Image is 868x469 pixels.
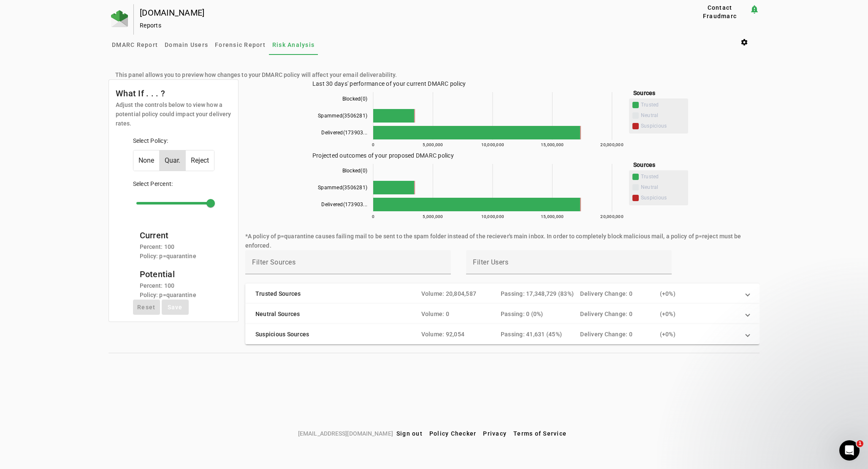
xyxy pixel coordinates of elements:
path: Delivered(17390360) Trusted 17,348,729 [373,198,580,211]
text: Delivered(173903... [321,202,367,207]
mat-panel-title: Neutral Sources [255,310,415,318]
button: Sign out [393,426,426,441]
path: Spammed(3506281) Trusted 3,455,858 [373,181,414,194]
text: 10,000,000 [481,142,504,147]
a: Risk Analysis [269,35,318,55]
mat-label: Filter Sources [252,258,296,266]
mat-card-title: Current [140,229,196,242]
span: Forensic Report [215,42,266,48]
div: ( + 0%) [660,330,739,338]
p: Select Percent: [133,180,214,188]
text: Delivered(173903... [321,130,367,136]
span: 1 [857,440,863,447]
span: Neutral [632,114,685,120]
div: Reports [140,21,663,30]
text: 20,000,000 [600,142,624,147]
span: Trusted [641,174,685,180]
span: Trusted [632,103,685,109]
mat-card-subtitle: This panel allows you to preview how changes to your DMARC policy will affect your email delivera... [115,70,397,79]
button: Contact Fraudmarc [690,4,749,19]
mat-panel-title: Trusted Sources [255,289,415,298]
text: 15,000,000 [541,142,564,147]
text: Blocked(0) [342,96,367,102]
mat-expansion-panel-header: Suspicious SourcesVolume: 92,054Passing: 41,631 (45%)Delivery Change: 0(+0%) [245,324,759,344]
text: 0 [372,214,374,219]
button: Policy Checker [426,426,480,441]
div: Passing: 0 (0%) [501,310,580,318]
span: DMARC Report [112,42,158,48]
text: Spammed(3506281) [318,113,367,119]
div: Projected outcomes of your proposed DMARC policy [312,151,692,223]
div: Delivery Change: 0 [580,330,659,338]
button: Quar. [160,150,185,171]
span: Domain Users [165,42,208,48]
div: Delivery Change: 0 [580,289,659,298]
mat-card-title: What If . . . ? [116,87,231,100]
span: Policy Checker [429,430,477,437]
mat-label: Filter Users [473,258,508,266]
span: Sources [633,161,656,168]
div: Volume: 0 [421,310,501,318]
button: Privacy [480,426,510,441]
span: Suspicious [632,196,685,202]
iframe: Intercom live chat [839,440,860,461]
span: Neutral [632,185,685,192]
div: Passing: 17,348,729 (83%) [501,289,580,298]
path: Spammed(3506281) Trusted 3,455,858 [373,109,414,123]
span: Trusted [641,102,685,108]
div: ( + 0%) [660,289,739,298]
text: 10,000,000 [481,214,504,219]
mat-card-subtitle: Percent: 100 Policy: p=quarantine [140,242,196,261]
mat-icon: notification_important [749,4,759,14]
div: Passing: 41,631 (45%) [501,330,580,338]
mat-card-subtitle: Percent: 100 Policy: p=quarantine [140,281,196,300]
div: Last 30 days' performance of your current DMARC policy [312,79,692,151]
button: Terms of Service [510,426,570,441]
text: 20,000,000 [600,214,624,219]
button: None [133,150,159,171]
span: Privacy [483,430,507,437]
a: Domain Users [161,35,212,55]
mat-card-subtitle: Adjust the controls below to view how a potential policy could impact your delivery rates. [116,100,231,128]
text: 5,000,000 [423,142,443,147]
span: Neutral [641,184,685,191]
mat-card-title: Potential [140,267,196,281]
div: Delivery Change: 0 [580,310,659,318]
span: Terms of Service [513,430,567,437]
span: Trusted [632,175,685,181]
path: Delivered(17390360) Trusted 17,348,729 [373,126,580,139]
text: 0 [372,142,374,147]
mat-expansion-panel-header: Trusted SourcesVolume: 20,804,587Passing: 17,348,729 (83%)Delivery Change: 0(+0%) [245,284,759,304]
a: DMARC Report [108,35,161,55]
div: Volume: 92,054 [421,330,501,338]
span: Contact Fraudmarc [694,3,746,20]
span: Suspicious [632,124,685,131]
span: Risk Analysis [272,42,315,48]
text: Spammed(3506281) [318,185,367,191]
text: Blocked(0) [342,168,367,174]
p: Select Policy: [133,136,214,145]
div: ( + 0%) [660,310,739,318]
a: Forensic Report [212,35,269,55]
mat-panel-title: Suspicious Sources [255,330,415,338]
button: Reject [186,150,214,171]
span: Sign out [396,430,423,437]
img: Fraudmarc Logo [111,10,128,27]
mat-card-subtitle: *A policy of p=quarantine causes failing mail to be sent to the spam folder instead of the reciev... [245,232,759,250]
text: 5,000,000 [423,214,443,219]
span: Sources [633,90,656,96]
mat-expansion-panel-header: Neutral SourcesVolume: 0Passing: 0 (0%)Delivery Change: 0(+0%) [245,304,759,324]
div: [DOMAIN_NAME] [140,8,663,17]
span: Suspicious [641,195,685,201]
text: 15,000,000 [541,214,564,219]
span: Suspicious [641,123,685,129]
div: Volume: 20,804,587 [421,289,501,298]
span: Neutral [641,112,685,119]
